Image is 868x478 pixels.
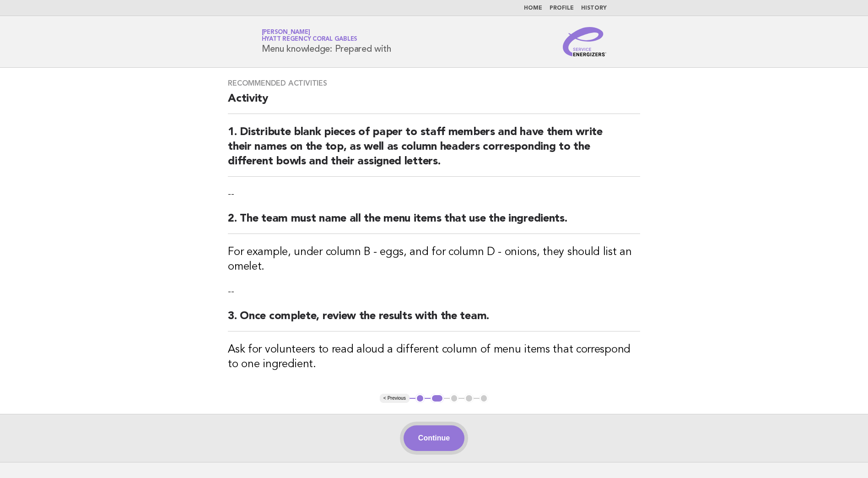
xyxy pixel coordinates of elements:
a: Profile [550,5,574,11]
a: [PERSON_NAME]Hyatt Regency Coral Gables [262,29,358,42]
button: 2 [431,394,444,403]
img: Service Energizers [563,27,607,56]
p: -- [228,285,640,298]
h3: Ask for volunteers to read aloud a different column of menu items that correspond to one ingredient. [228,342,640,372]
h3: Recommended activities [228,79,640,88]
span: Hyatt Regency Coral Gables [262,37,358,43]
h2: 3. Once complete, review the results with the team. [228,309,640,331]
button: < Previous [380,394,410,403]
h3: For example, under column B - eggs, and for column D - onions, they should list an omelet. [228,245,640,274]
button: Continue [404,425,464,451]
p: -- [228,188,640,201]
a: Home [524,5,542,11]
h2: Activity [228,92,640,114]
h2: 2. The team must name all the menu items that use the ingredients. [228,212,640,234]
h1: Menu knowledge: Prepared with [262,30,391,54]
button: 1 [415,394,425,403]
h2: 1. Distribute blank pieces of paper to staff members and have them write their names on the top, ... [228,125,640,177]
a: History [581,5,607,11]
